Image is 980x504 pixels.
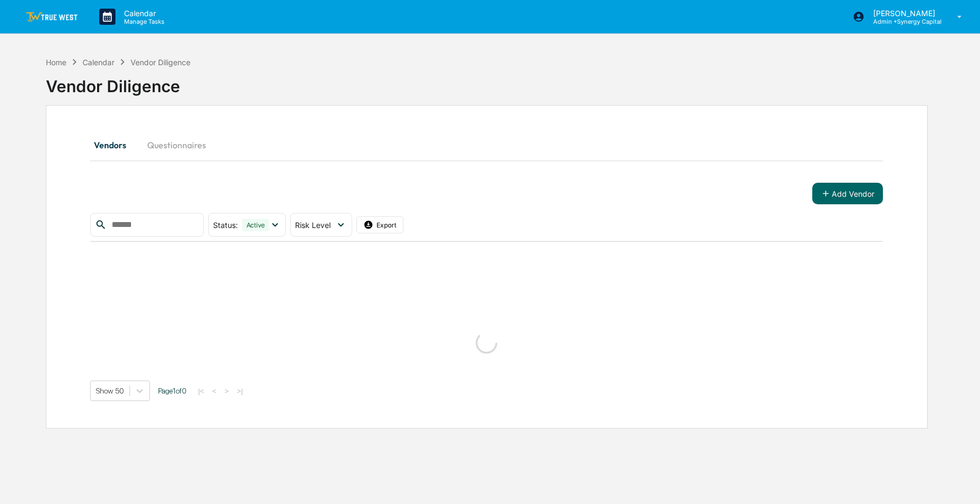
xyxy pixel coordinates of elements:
[26,12,78,22] img: logo
[131,58,190,67] div: Vendor Diligence
[90,132,139,158] button: Vendors
[115,18,170,25] p: Manage Tasks
[295,220,331,230] span: Risk Level
[865,9,942,18] p: [PERSON_NAME]
[115,9,170,18] p: Calendar
[812,183,883,204] button: Add Vendor
[865,18,942,25] p: Admin • Synergy Capital
[158,386,187,395] span: Page 1 of 0
[195,386,207,396] button: |<
[46,58,66,67] div: Home
[242,219,270,231] div: Active
[213,220,238,230] span: Status :
[83,58,114,67] div: Calendar
[209,386,220,396] button: <
[221,386,232,396] button: >
[357,216,404,233] button: Export
[234,386,246,396] button: >|
[46,68,928,96] div: Vendor Diligence
[90,132,883,158] div: secondary tabs example
[139,132,215,158] button: Questionnaires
